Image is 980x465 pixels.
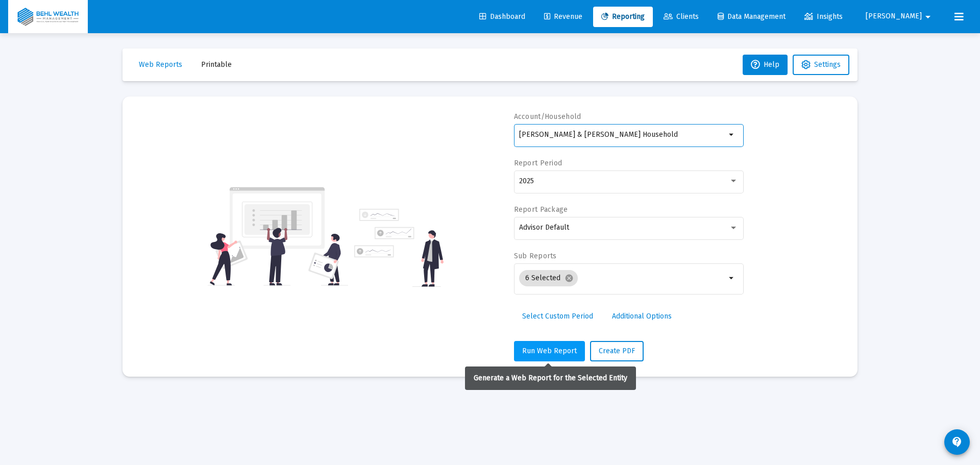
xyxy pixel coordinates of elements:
span: Create PDF [599,347,635,355]
button: Printable [193,55,240,75]
span: Additional Options [612,312,672,321]
span: Settings [814,60,841,69]
a: Dashboard [471,7,533,27]
img: reporting [208,186,348,287]
input: Search or select an account or household [519,131,726,139]
button: [PERSON_NAME] [853,6,946,27]
mat-icon: cancel [565,274,574,283]
img: reporting-alt [354,209,444,287]
mat-icon: arrow_drop_down [726,272,738,284]
span: Revenue [544,12,582,21]
span: Advisor Default [519,223,569,232]
span: Clients [664,12,699,21]
a: Insights [796,7,851,27]
button: Run Web Report [514,341,585,361]
span: Run Web Report [522,347,577,355]
label: Sub Reports [514,252,557,260]
label: Report Package [514,205,568,214]
a: Reporting [593,7,653,27]
button: Web Reports [131,55,190,75]
mat-icon: arrow_drop_down [922,7,934,27]
span: Data Management [718,12,786,21]
mat-icon: contact_support [951,436,963,448]
mat-chip: 6 Selected [519,270,578,286]
span: [PERSON_NAME] [866,12,922,21]
button: Help [743,55,788,75]
span: Reporting [601,12,645,21]
span: Printable [201,60,232,69]
img: Dashboard [16,7,80,27]
span: Help [751,60,779,69]
a: Clients [655,7,707,27]
span: Dashboard [479,12,525,21]
span: Insights [804,12,843,21]
span: Web Reports [139,60,182,69]
mat-icon: arrow_drop_down [726,129,738,141]
button: Create PDF [590,341,644,361]
a: Revenue [536,7,591,27]
mat-chip-list: Selection [519,268,726,288]
button: Settings [793,55,849,75]
a: Data Management [709,7,794,27]
span: 2025 [519,177,534,185]
span: Select Custom Period [522,312,593,321]
label: Account/Household [514,112,581,121]
label: Report Period [514,159,562,167]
